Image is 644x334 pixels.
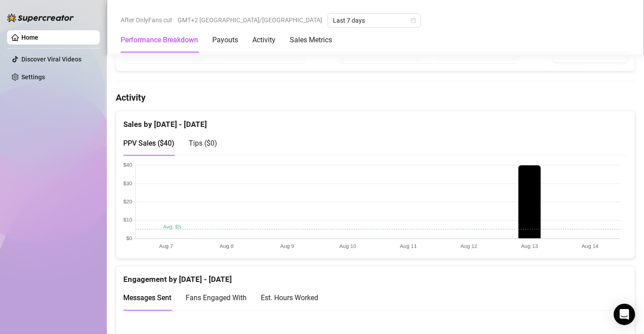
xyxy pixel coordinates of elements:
[123,266,628,285] div: Engagement by [DATE] - [DATE]
[186,293,247,302] span: Fans Engaged With
[411,18,416,23] span: calendar
[290,35,332,45] div: Sales Metrics
[7,13,74,22] img: logo-BBDzfeDw.svg
[116,91,635,104] h4: Activity
[614,304,635,325] div: Open Intercom Messenger
[261,292,318,303] div: Est. Hours Worked
[123,293,171,302] span: Messages Sent
[21,34,38,41] a: Home
[121,35,198,45] div: Performance Breakdown
[21,56,81,63] a: Discover Viral Videos
[333,14,416,27] span: Last 7 days
[212,35,238,45] div: Payouts
[178,13,322,27] span: GMT+2 [GEOGRAPHIC_DATA]/[GEOGRAPHIC_DATA]
[121,13,172,27] span: After OnlyFans cut
[123,111,628,130] div: Sales by [DATE] - [DATE]
[21,73,45,81] a: Settings
[123,139,174,147] span: PPV Sales ( $40 )
[189,139,217,147] span: Tips ( $0 )
[252,35,275,45] div: Activity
